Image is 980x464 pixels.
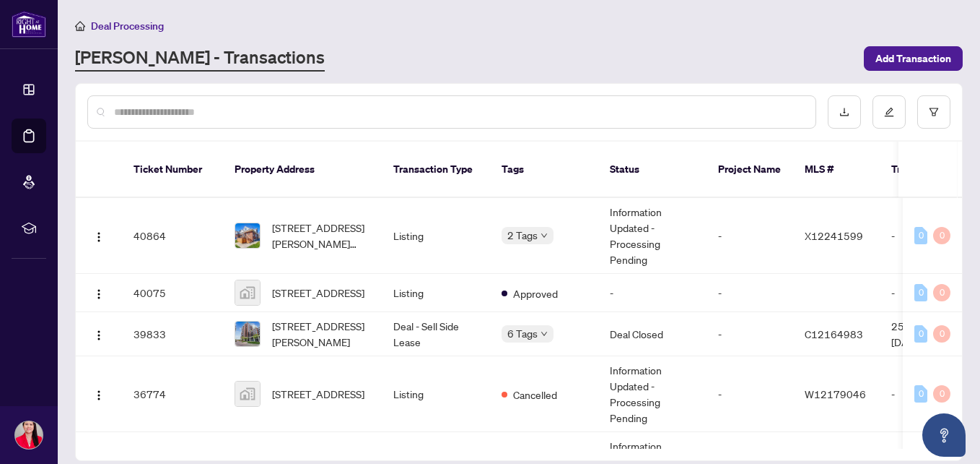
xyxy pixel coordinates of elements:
[805,229,863,242] span: X12241599
[914,227,927,244] div: 0
[87,224,110,247] button: Logo
[272,285,364,301] span: [STREET_ADDRESS]
[864,46,963,71] button: Add Transaction
[223,142,382,198] th: Property Address
[598,274,706,312] td: -
[884,107,894,117] span: edit
[235,382,260,406] img: thumbnail-img
[839,107,849,117] span: download
[87,322,110,345] button: Logo
[706,356,793,432] td: -
[541,330,548,338] span: down
[75,21,85,31] span: home
[805,387,866,400] span: W12179046
[490,142,598,198] th: Tags
[507,227,538,244] span: 2 Tags
[382,274,490,312] td: Listing
[706,198,793,274] td: -
[706,312,793,356] td: -
[122,274,223,312] td: 40075
[513,387,557,403] span: Cancelled
[93,330,105,341] img: Logo
[598,312,706,356] td: Deal Closed
[93,288,105,300] img: Logo
[93,231,105,243] img: Logo
[122,198,223,274] td: 40864
[933,385,950,403] div: 0
[914,325,927,343] div: 0
[382,142,490,198] th: Transaction Type
[235,223,260,248] img: thumbnail-img
[382,198,490,274] td: Listing
[513,285,558,301] span: Approved
[15,421,43,449] img: Profile Icon
[914,284,927,301] div: 0
[382,312,490,356] td: Deal - Sell Side Lease
[917,95,950,129] button: filter
[382,356,490,432] td: Listing
[933,284,950,301] div: 0
[235,280,260,305] img: thumbnail-img
[914,385,927,403] div: 0
[541,232,548,239] span: down
[12,11,46,38] img: logo
[272,318,370,350] span: [STREET_ADDRESS][PERSON_NAME]
[793,142,880,198] th: MLS #
[598,142,706,198] th: Status
[828,95,861,129] button: download
[75,46,325,72] a: [PERSON_NAME] - Transactions
[93,390,105,401] img: Logo
[875,47,951,70] span: Add Transaction
[706,142,793,198] th: Project Name
[122,142,223,198] th: Ticket Number
[598,356,706,432] td: Information Updated - Processing Pending
[122,356,223,432] td: 36774
[805,327,863,340] span: C12164983
[87,281,110,304] button: Logo
[933,325,950,343] div: 0
[272,386,364,402] span: [STREET_ADDRESS]
[598,198,706,274] td: Information Updated - Processing Pending
[933,227,950,244] div: 0
[235,322,260,346] img: thumbnail-img
[507,325,538,342] span: 6 Tags
[922,413,966,457] button: Open asap
[272,220,370,252] span: [STREET_ADDRESS][PERSON_NAME][PERSON_NAME]
[872,95,906,129] button: edit
[929,107,939,117] span: filter
[122,312,223,356] td: 39833
[87,382,110,405] button: Logo
[91,20,164,33] span: Deal Processing
[706,274,793,312] td: -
